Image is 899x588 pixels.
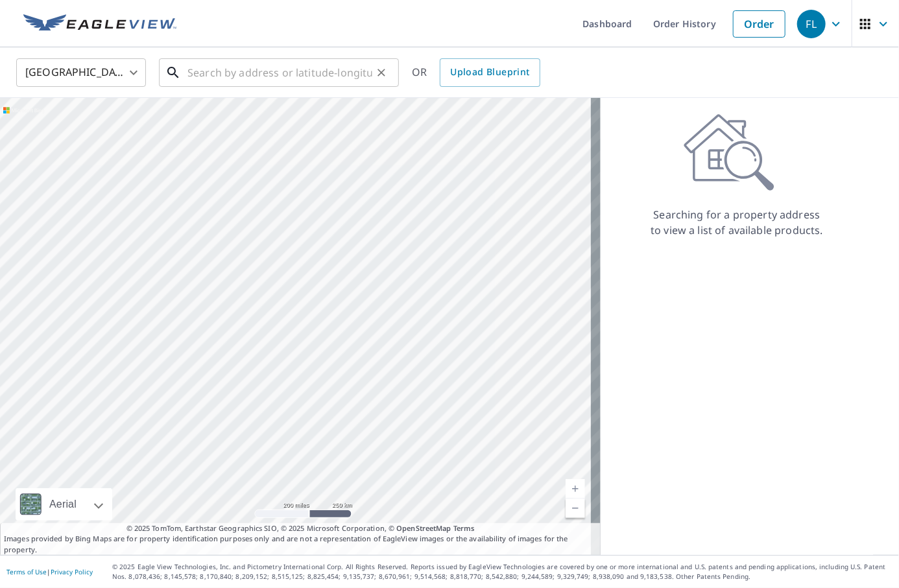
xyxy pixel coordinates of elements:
[16,54,146,91] div: [GEOGRAPHIC_DATA]
[23,14,176,34] img: EV Logo
[112,562,893,582] p: © 2025 Eagle View Technologies, Inc. and Pictometry International Corp. All Rights Reserved. Repo...
[450,64,529,80] span: Upload Blueprint
[6,567,47,576] a: Terms of Use
[566,499,585,518] a: Current Level 5, Zoom Out
[126,523,475,534] span: © 2025 TomTom, Earthstar Geographics SIO, © 2025 Microsoft Corporation, ©
[6,568,93,576] p: |
[453,523,475,533] a: Terms
[16,488,112,521] div: Aerial
[566,479,585,499] a: Current Level 5, Zoom In
[412,58,540,87] div: OR
[51,567,93,576] a: Privacy Policy
[396,523,451,533] a: OpenStreetMap
[372,64,390,82] button: Clear
[650,207,824,238] p: Searching for a property address to view a list of available products.
[440,58,540,87] a: Upload Blueprint
[733,10,785,38] a: Order
[797,10,826,38] div: FL
[187,54,372,91] input: Search by address or latitude-longitude
[45,488,80,521] div: Aerial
